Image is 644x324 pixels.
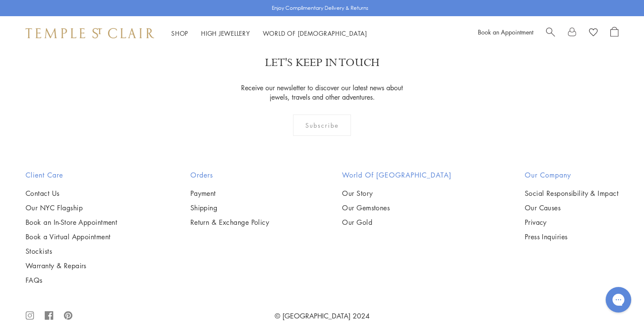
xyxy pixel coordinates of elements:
[263,29,367,37] a: World of [DEMOGRAPHIC_DATA]World of [DEMOGRAPHIC_DATA]
[610,27,618,40] a: Open Shopping Bag
[236,83,408,102] p: Receive our newsletter to discover our latest news about jewels, travels and other adventures.
[342,170,451,180] h2: World of [GEOGRAPHIC_DATA]
[171,29,188,37] a: ShopShop
[201,29,250,37] a: High JewelleryHigh Jewellery
[26,170,117,180] h2: Client Care
[171,28,367,39] nav: Main navigation
[26,189,117,198] a: Contact Us
[546,27,555,40] a: Search
[265,55,379,70] p: LET'S KEEP IN TOUCH
[342,218,451,227] a: Our Gold
[190,218,270,227] a: Return & Exchange Policy
[601,284,635,315] iframe: Gorgias live chat messenger
[26,261,117,270] a: Warranty & Repairs
[190,189,270,198] a: Payment
[26,28,154,38] img: Temple St. Clair
[272,4,368,12] p: Enjoy Complimentary Delivery & Returns
[26,247,117,256] a: Stockists
[525,232,618,241] a: Press Inquiries
[525,218,618,227] a: Privacy
[342,203,451,212] a: Our Gemstones
[525,203,618,212] a: Our Causes
[525,189,618,198] a: Social Responsibility & Impact
[275,311,370,321] a: © [GEOGRAPHIC_DATA] 2024
[190,203,270,212] a: Shipping
[190,170,270,180] h2: Orders
[26,203,117,212] a: Our NYC Flagship
[589,27,598,40] a: View Wishlist
[26,232,117,241] a: Book a Virtual Appointment
[26,218,117,227] a: Book an In-Store Appointment
[478,28,533,36] a: Book an Appointment
[293,115,351,136] div: Subscribe
[525,170,618,180] h2: Our Company
[342,189,451,198] a: Our Story
[26,275,117,285] a: FAQs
